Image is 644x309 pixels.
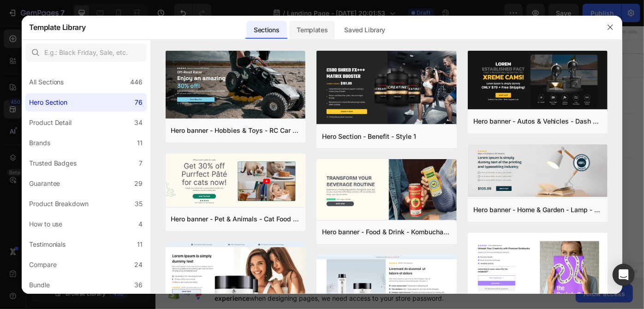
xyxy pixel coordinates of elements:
[322,131,416,142] div: Hero Section - Benefit - Style 1
[15,24,22,31] img: website_grey.svg
[178,118,233,127] div: Choose templates
[135,117,143,128] div: 34
[473,116,602,127] div: Hero banner - Autos & Vehicles - Dash Cam - Style 17
[25,55,32,63] img: tab_domain_overview_orange.svg
[25,43,147,62] input: E.g.: Black Friday, Sale, etc.
[250,118,298,127] div: Generate layout
[166,154,306,209] img: hr43.png
[289,21,335,39] div: Templates
[29,117,72,128] div: Product Detail
[317,118,374,127] div: Add blank section
[171,125,300,136] div: Hero banner - Hobbies & Toys - RC Car - Style 40
[166,51,306,120] img: hr40.png
[29,178,60,189] div: Guarantee
[139,158,143,169] div: 7
[316,51,457,126] img: hr1.png
[102,56,155,62] div: Keywords by Traffic
[468,144,608,197] img: hr47.png
[310,129,379,137] span: then drag & drop elements
[26,15,45,22] div: v 4.0.25
[29,97,68,108] div: Hero Section
[473,204,602,215] div: Hero banner - Home & Garden - Lamp - Style 47
[135,279,143,291] div: 36
[29,137,50,149] div: Brands
[29,259,57,270] div: Compare
[137,137,143,149] div: 11
[135,178,143,189] div: 29
[135,259,143,270] div: 24
[29,219,63,230] div: How to use
[135,198,143,209] div: 35
[92,55,99,63] img: tab_keywords_by_traffic_grey.svg
[246,21,286,39] div: Sections
[29,239,66,250] div: Testimonials
[255,97,299,107] span: Add section
[35,56,83,62] div: Domain Overview
[322,226,451,238] div: Hero banner - Food & Drink - Kombucha - Style 33
[24,24,101,31] div: Domain: [DOMAIN_NAME]
[337,21,393,39] div: Saved Library
[135,97,143,108] div: 76
[29,15,86,39] h2: Template Library
[173,129,236,137] span: inspired by CRO experts
[316,159,457,221] img: hr33.png
[29,77,64,88] div: All Sections
[139,219,143,230] div: 4
[29,198,89,209] div: Product Breakdown
[29,158,77,169] div: Trusted Badges
[613,264,635,286] div: Open Intercom Messenger
[137,239,143,250] div: 11
[166,242,306,302] img: hr21.png
[29,279,50,291] div: Bundle
[131,77,143,88] div: 446
[249,129,298,137] span: from URL or image
[15,15,22,22] img: logo_orange.svg
[468,51,608,111] img: hr17.png
[171,214,300,225] div: Hero banner - Pet & Animals - Cat Food - Style 43
[258,44,307,51] div: Drop element here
